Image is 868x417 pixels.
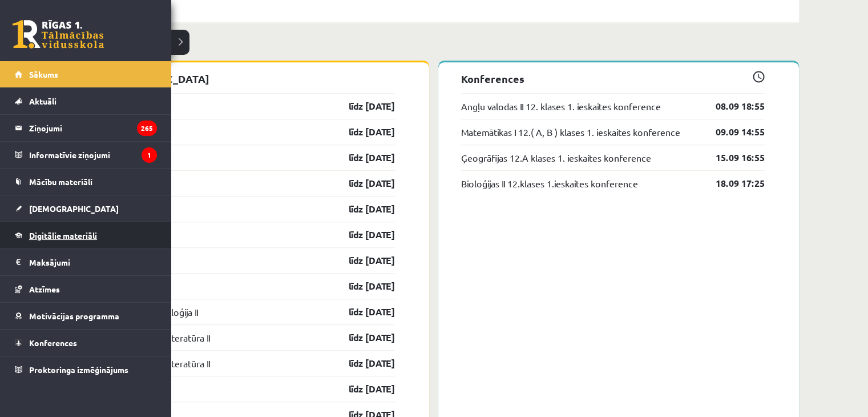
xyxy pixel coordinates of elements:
[15,249,157,275] a: Maksājumi
[91,71,395,86] p: [DEMOGRAPHIC_DATA]
[29,96,56,106] span: Aktuāli
[15,169,157,195] a: Mācību materiāli
[73,40,794,55] p: Tuvākās aktivitātes
[29,230,97,240] span: Digitālie materiāli
[329,228,395,242] a: līdz [DATE]
[15,115,157,141] a: Ziņojumi265
[461,177,638,190] a: Bioloģijas II 12.klases 1.ieskaites konference
[15,222,157,248] a: Digitālie materiāli
[329,382,395,396] a: līdz [DATE]
[329,177,395,190] a: līdz [DATE]
[15,195,157,222] a: [DEMOGRAPHIC_DATA]
[461,71,765,86] p: Konferences
[15,276,157,302] a: Atzīmes
[15,61,157,87] a: Sākums
[15,330,157,356] a: Konferences
[329,125,395,139] a: līdz [DATE]
[15,142,157,168] a: Informatīvie ziņojumi1
[329,99,395,113] a: līdz [DATE]
[461,125,680,139] a: Matemātikas I 12.( A, B ) klases 1. ieskaites konference
[29,177,92,187] span: Mācību materiāli
[329,305,395,319] a: līdz [DATE]
[699,151,765,165] a: 15.09 16:55
[699,125,765,139] a: 09.09 14:55
[142,147,157,163] i: 1
[461,99,661,113] a: Angļu valodas II 12. klases 1. ieskaites konference
[29,364,128,375] span: Proktoringa izmēģinājums
[15,356,157,383] a: Proktoringa izmēģinājums
[29,142,157,168] legend: Informatīvie ziņojumi
[29,311,119,321] span: Motivācijas programma
[13,20,104,49] a: Rīgas 1. Tālmācības vidusskola
[29,115,157,141] legend: Ziņojumi
[137,121,157,136] i: 265
[461,151,651,165] a: Ģeogrāfijas 12.A klases 1. ieskaites konference
[29,338,77,348] span: Konferences
[329,254,395,267] a: līdz [DATE]
[329,279,395,293] a: līdz [DATE]
[29,284,60,294] span: Atzīmes
[15,88,157,114] a: Aktuāli
[699,177,765,190] a: 18.09 17:25
[15,303,157,329] a: Motivācijas programma
[29,249,157,275] legend: Maksājumi
[329,151,395,165] a: līdz [DATE]
[329,331,395,344] a: līdz [DATE]
[329,202,395,216] a: līdz [DATE]
[329,356,395,370] a: līdz [DATE]
[699,99,765,113] a: 08.09 18:55
[29,69,58,79] span: Sākums
[29,203,119,214] span: [DEMOGRAPHIC_DATA]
